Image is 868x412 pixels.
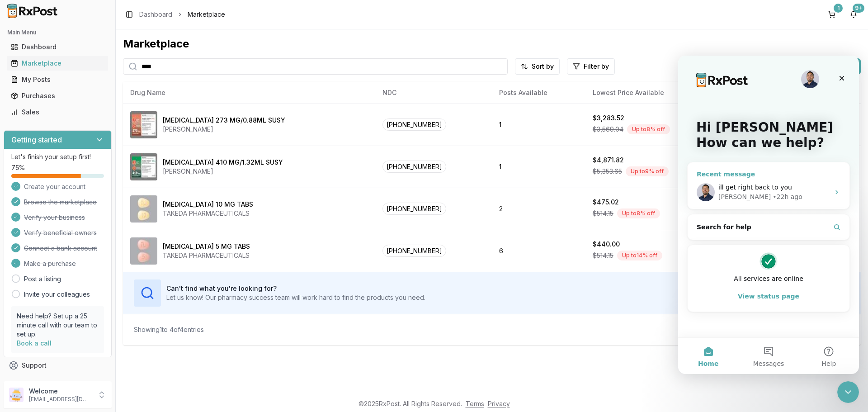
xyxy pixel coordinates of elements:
span: Browse the marketplace [24,198,97,207]
button: Filter by [567,58,615,75]
img: Trintellix 10 MG TABS [130,195,157,223]
span: 75 % [11,163,25,172]
div: TAKEDA PHARMACEUTICALS [163,209,253,218]
span: Feedback [22,377,52,386]
button: Purchases [4,89,112,103]
p: Welcome [29,387,92,396]
span: [PHONE_NUMBER] [382,203,446,215]
td: 2 [492,188,585,230]
iframe: Intercom live chat [678,56,859,374]
div: [MEDICAL_DATA] 10 MG TABS [163,200,253,209]
div: Dashboard [11,43,104,52]
div: Sales [11,108,104,117]
img: Invega Trinza 410 MG/1.32ML SUSY [130,153,157,180]
a: My Posts [7,71,108,88]
div: [PERSON_NAME] [163,167,283,176]
button: Marketplace [4,56,112,71]
div: [PERSON_NAME] [163,125,285,134]
img: Trintellix 5 MG TABS [130,237,157,265]
button: Support [4,357,112,374]
span: [PHONE_NUMBER] [382,161,446,173]
div: [MEDICAL_DATA] 273 MG/0.88ML SUSY [163,116,285,125]
div: Marketplace [123,37,861,51]
span: $5,353.65 [593,167,622,176]
td: 6 [492,230,585,272]
h3: Can't find what you're looking for? [166,284,425,293]
h3: Getting started [11,134,62,145]
div: Up to 8 % off [627,124,670,134]
div: Up to 14 % off [617,251,662,260]
a: Privacy [488,400,510,407]
p: Let us know! Our pharmacy success team will work hard to find the products you need. [166,293,425,302]
nav: breadcrumb [139,10,225,19]
th: Lowest Price Available [585,82,722,104]
a: Dashboard [139,10,172,19]
a: Marketplace [7,55,108,71]
div: [MEDICAL_DATA] 5 MG TABS [163,242,250,251]
span: Verify beneficial owners [24,228,97,237]
iframe: Intercom live chat [837,381,859,403]
div: My Posts [11,75,104,84]
a: Post a listing [24,275,61,284]
td: 1 [492,104,585,146]
button: My Posts [4,72,112,87]
span: Verify your business [24,213,85,222]
button: Sort by [515,58,560,75]
img: RxPost Logo [4,4,61,18]
p: Need help? Set up a 25 minute call with our team to set up. [17,312,99,339]
span: Make a purchase [24,259,76,268]
button: 1 [825,7,839,22]
div: $4,871.82 [593,156,624,165]
div: Showing 1 to 4 of 4 entries [134,325,204,334]
div: Purchases [11,91,104,100]
td: 1 [492,146,585,188]
button: Feedback [4,374,112,390]
div: Up to 8 % off [617,208,660,218]
button: 9+ [846,7,861,22]
span: Marketplace [188,10,225,19]
span: Sort by [532,62,554,71]
img: User avatar [9,388,24,402]
th: NDC [375,82,492,104]
span: Connect a bank account [24,244,97,253]
span: [PHONE_NUMBER] [382,118,446,131]
span: Create your account [24,182,85,191]
div: Marketplace [11,59,104,68]
div: $440.00 [593,240,620,249]
span: $514.15 [593,209,613,218]
span: $514.15 [593,251,613,260]
span: [PHONE_NUMBER] [382,245,446,257]
div: $475.02 [593,198,619,207]
span: Filter by [584,62,609,71]
a: Dashboard [7,39,108,55]
img: Invega Trinza 273 MG/0.88ML SUSY [130,111,157,138]
th: Drug Name [123,82,375,104]
div: 1 [834,4,843,13]
button: Sales [4,105,112,119]
button: Dashboard [4,40,112,54]
div: TAKEDA PHARMACEUTICALS [163,251,250,260]
p: Let's finish your setup first! [11,152,104,161]
a: Sales [7,104,108,120]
